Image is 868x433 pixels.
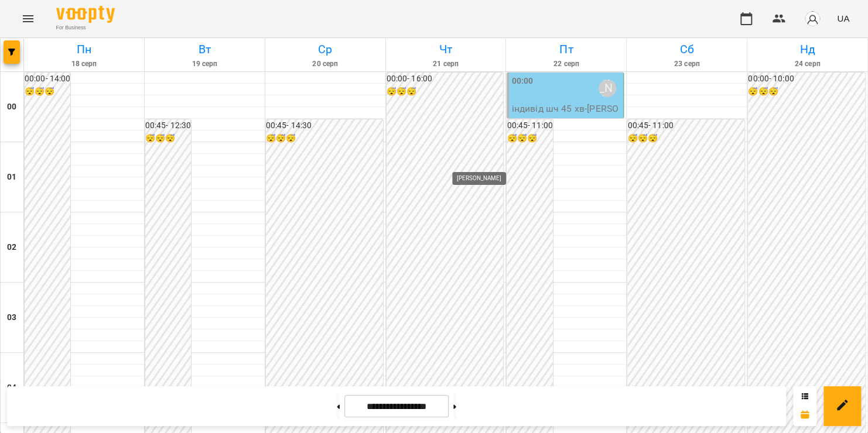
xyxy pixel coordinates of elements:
h6: Пн [26,40,142,59]
p: індивід шч 45 хв - [PERSON_NAME] [511,102,621,129]
h6: Сб [628,40,745,59]
h6: 00 [7,101,16,114]
img: Voopty Logo [56,6,115,23]
button: Menu [14,5,42,33]
h6: 22 серп [508,59,624,70]
h6: 😴😴😴 [145,132,191,145]
h6: 00:45 - 12:30 [145,119,191,132]
h6: 19 серп [146,59,263,70]
h6: 24 серп [749,59,866,70]
h6: 00:45 - 11:00 [507,119,552,132]
label: 00:00 [511,75,533,88]
h6: 23 серп [628,59,745,70]
h6: Нд [749,40,866,59]
h6: Вт [146,40,263,59]
h6: 00:45 - 14:30 [266,119,383,132]
span: UA [837,12,849,25]
h6: 00:00 - 16:00 [387,73,504,85]
h6: Чт [388,40,504,59]
h6: 😴😴😴 [507,132,552,145]
h6: 01 [7,171,16,184]
h6: 😴😴😴 [387,85,504,98]
h6: 00:00 - 14:00 [25,73,70,85]
h6: 😴😴😴 [748,85,865,98]
h6: 00:45 - 11:00 [627,119,744,132]
h6: 😴😴😴 [627,132,744,145]
h6: 02 [7,241,16,254]
h6: 21 серп [388,59,504,70]
img: avatar_s.png [804,11,821,27]
span: For Business [56,24,115,32]
h6: 😴😴😴 [266,132,383,145]
h6: 00:00 - 10:00 [748,73,865,85]
h6: 😴😴😴 [25,85,70,98]
h6: 18 серп [26,59,142,70]
button: UA [832,8,854,29]
h6: Пт [508,40,624,59]
h6: Ср [267,40,384,59]
div: Зверєва Анастасія [599,80,616,97]
h6: 03 [7,311,16,324]
h6: 20 серп [267,59,384,70]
